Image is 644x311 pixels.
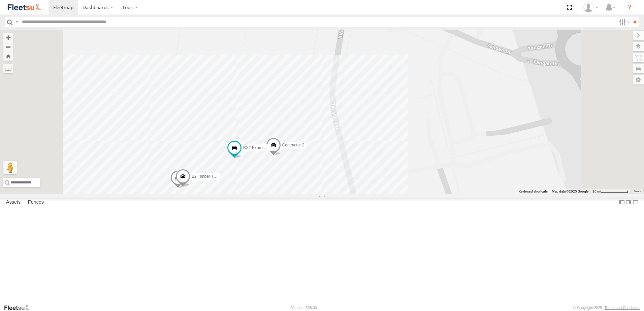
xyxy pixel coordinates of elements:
label: Map Settings [633,75,644,84]
button: Map Scale: 20 m per 80 pixels [590,189,631,194]
button: Zoom out [3,42,13,51]
div: Matt Curtis [581,2,601,12]
label: Search Filter Options [616,17,631,27]
label: Hide Summary Table [632,198,639,207]
label: Measure [3,64,13,73]
i: ? [624,2,635,13]
button: Keyboard shortcuts [519,189,548,194]
span: 20 m [592,189,600,193]
span: Map data ©2025 Google [552,189,588,193]
div: Version: 308.00 [291,306,317,310]
span: BX2 Express Ute [243,146,274,150]
div: © Copyright 2025 - [573,306,640,310]
button: Drag Pegman onto the map to open Street View [3,161,17,174]
a: Terms and Conditions [605,306,640,310]
label: Dock Summary Table to the Left [618,198,625,207]
span: Contractor 2 [282,143,304,147]
label: Search Query [14,17,20,27]
button: Zoom Home [3,51,13,61]
label: Assets [3,198,24,207]
label: Fences [25,198,47,207]
a: Terms (opens in new tab) [634,190,641,193]
span: B2 Timber Truck [192,174,221,179]
img: fleetsu-logo-horizontal.svg [7,3,42,12]
button: Zoom in [3,33,13,42]
label: Dock Summary Table to the Right [625,198,632,207]
a: Visit our Website [4,304,35,311]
